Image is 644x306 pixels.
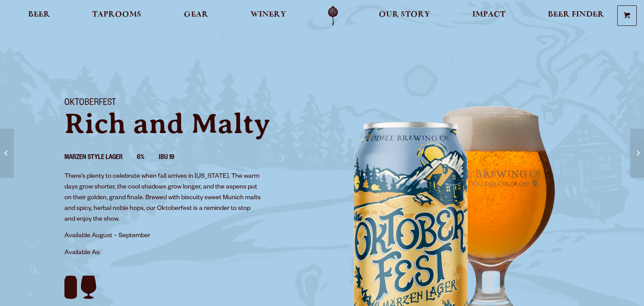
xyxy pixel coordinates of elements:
[137,152,159,164] li: 6%
[548,11,604,18] span: Beer Finder
[316,6,350,26] a: Odell Home
[466,6,511,26] a: Impact
[64,152,137,164] li: Marzen Style Lager
[542,6,610,26] a: Beer Finder
[64,231,262,242] p: Available August – September
[245,6,292,26] a: Winery
[178,6,214,26] a: Gear
[92,11,141,18] span: Taprooms
[86,6,147,26] a: Taprooms
[64,109,311,138] p: Rich and Malty
[379,11,430,18] span: Our Story
[184,11,208,18] span: Gear
[64,172,262,225] p: There’s plenty to celebrate when fall arrives in [US_STATE]. The warm days grow shorter, the cool...
[250,11,286,18] span: Winery
[28,11,50,18] span: Beer
[64,98,311,109] h1: Oktoberfest
[64,248,311,259] p: Available As:
[22,6,56,26] a: Beer
[373,6,436,26] a: Our Story
[159,152,189,164] li: IBU 19
[472,11,505,18] span: Impact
